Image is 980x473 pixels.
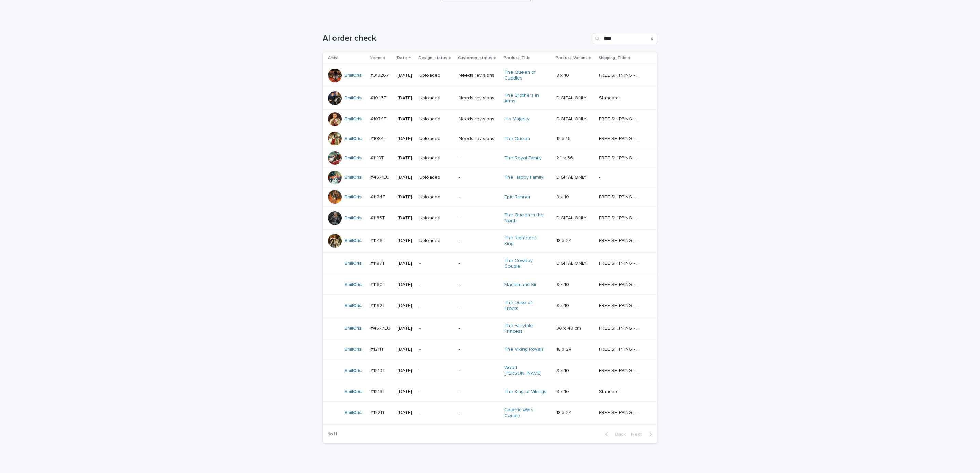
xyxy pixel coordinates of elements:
[504,407,547,419] a: Galactic Wars Couple
[344,215,362,221] a: EmilCris
[599,408,643,416] p: FREE SHIPPING - preview in 1-2 business days, after your approval delivery will take 5-10 b.d.
[504,155,542,161] a: The Royal Family
[556,236,573,244] p: 18 x 24
[556,154,574,161] p: 24 x 36
[344,155,362,161] a: EmilCris
[419,238,453,244] p: Uploaded
[504,235,547,247] a: The Righteous King
[459,116,499,122] p: Needs revisions
[419,368,453,374] p: -
[323,317,657,340] tr: EmilCris #4577EU#4577EU [DATE]--The Fairytale Princess 30 x 40 cm30 x 40 cm FREE SHIPPING - previ...
[504,300,547,312] a: The Duke of Treats
[398,136,414,142] p: [DATE]
[599,214,643,221] p: FREE SHIPPING - preview in 1-2 business days, after your approval delivery will take 5-10 b.d.
[599,115,643,122] p: FREE SHIPPING - preview in 1-2 business days, after your approval delivery will take 5-10 b.d.
[459,194,499,200] p: -
[398,347,414,353] p: [DATE]
[370,154,385,161] p: #1118T
[323,168,657,187] tr: EmilCris #4571EU#4571EU [DATE]Uploaded-The Happy Family DIGITAL ONLYDIGITAL ONLY --
[344,116,362,122] a: EmilCris
[459,368,499,374] p: -
[459,238,499,244] p: -
[323,129,657,148] tr: EmilCris #1084T#1084T [DATE]UploadedNeeds revisionsThe Queen 12 x 1612 x 16 FREE SHIPPING - previ...
[323,148,657,168] tr: EmilCris #1118T#1118T [DATE]Uploaded-The Royal Family 24 x 3624 x 36 FREE SHIPPING - preview in 1...
[323,295,657,317] tr: EmilCris #1192T#1192T [DATE]--The Duke of Treats 8 x 108 x 10 FREE SHIPPING - preview in 1-2 busi...
[344,194,362,200] a: EmilCris
[459,282,499,288] p: -
[370,173,391,181] p: #4571EU
[459,155,499,161] p: -
[344,347,362,353] a: EmilCris
[370,388,387,395] p: #1216T
[370,281,387,288] p: #1190T
[459,347,499,353] p: -
[419,116,453,122] p: Uploaded
[370,71,390,78] p: #313267
[323,426,343,443] p: 1 of 1
[370,345,385,353] p: #1211T
[398,261,414,267] p: [DATE]
[323,252,657,275] tr: EmilCris #1187T#1187T [DATE]--The Cowboy Couple DIGITAL ONLYDIGITAL ONLY FREE SHIPPING - preview ...
[370,259,386,267] p: #1187T
[556,259,588,267] p: DIGITAL ONLY
[370,193,387,200] p: #1124T
[370,367,387,374] p: #1210T
[398,326,414,331] p: [DATE]
[556,173,588,181] p: DIGITAL ONLY
[556,281,570,288] p: 8 x 10
[344,326,362,331] a: EmilCris
[344,410,362,416] a: EmilCris
[459,389,499,395] p: -
[504,258,547,270] a: The Cowboy Couple
[599,71,643,78] p: FREE SHIPPING - preview in 1-2 business days, after your approval delivery will take 5-10 b.d.
[398,389,414,395] p: [DATE]
[370,408,386,416] p: #1221T
[556,94,588,101] p: DIGITAL ONLY
[556,193,570,200] p: 8 x 10
[458,54,492,62] p: Customer_status
[344,303,362,309] a: EmilCris
[323,110,657,129] tr: EmilCris #1074T#1074T [DATE]UploadedNeeds revisionsHis Majesty DIGITAL ONLYDIGITAL ONLY FREE SHIP...
[419,261,453,267] p: -
[398,215,414,221] p: [DATE]
[398,73,414,78] p: [DATE]
[323,229,657,252] tr: EmilCris #1149T#1149T [DATE]Uploaded-The Righteous King 18 x 2418 x 24 FREE SHIPPING - preview in...
[599,345,643,353] p: FREE SHIPPING - preview in 1-2 business days, after your approval delivery will take 5-10 b.d.
[323,359,657,382] tr: EmilCris #1210T#1210T [DATE]--Wood [PERSON_NAME] 8 x 108 x 10 FREE SHIPPING - preview in 1-2 busi...
[344,282,362,288] a: EmilCris
[419,73,453,78] p: Uploaded
[398,303,414,309] p: [DATE]
[323,64,657,87] tr: EmilCris #313267#313267 [DATE]UploadedNeeds revisionsThe Queen of Cuddles 8 x 108 x 10 FREE SHIPP...
[504,389,546,395] a: The King of Vikings
[323,382,657,401] tr: EmilCris #1216T#1216T [DATE]--The King of Vikings 8 x 108 x 10 StandardStandard
[398,194,414,200] p: [DATE]
[504,116,529,122] a: His Majesty
[459,303,499,309] p: -
[370,94,388,101] p: #1043T
[599,324,643,331] p: FREE SHIPPING - preview in 1-2 business days, after your approval delivery will take 5-10 busines...
[344,136,362,142] a: EmilCris
[599,281,643,288] p: FREE SHIPPING - preview in 1-2 business days, after your approval delivery will take 5-10 b.d.
[419,175,453,181] p: Uploaded
[344,95,362,101] a: EmilCris
[600,431,628,438] button: Back
[459,95,499,101] p: Needs revisions
[419,326,453,331] p: -
[599,173,602,181] p: -
[344,73,362,78] a: EmilCris
[599,134,643,142] p: FREE SHIPPING - preview in 1-2 business days, after your approval delivery will take 5-10 b.d.
[398,282,414,288] p: [DATE]
[556,71,570,78] p: 8 x 10
[419,215,453,221] p: Uploaded
[370,324,392,331] p: #4577EU
[419,282,453,288] p: -
[599,94,620,101] p: Standard
[459,326,499,331] p: -
[556,54,587,62] p: Product_Variant
[504,70,547,81] a: The Queen of Cuddles
[556,367,570,374] p: 8 x 10
[599,302,643,309] p: FREE SHIPPING - preview in 1-2 business days, after your approval delivery will take 5-10 b.d.
[344,368,362,374] a: EmilCris
[323,275,657,295] tr: EmilCris #1190T#1190T [DATE]--Madam and Sir 8 x 108 x 10 FREE SHIPPING - preview in 1-2 business ...
[419,303,453,309] p: -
